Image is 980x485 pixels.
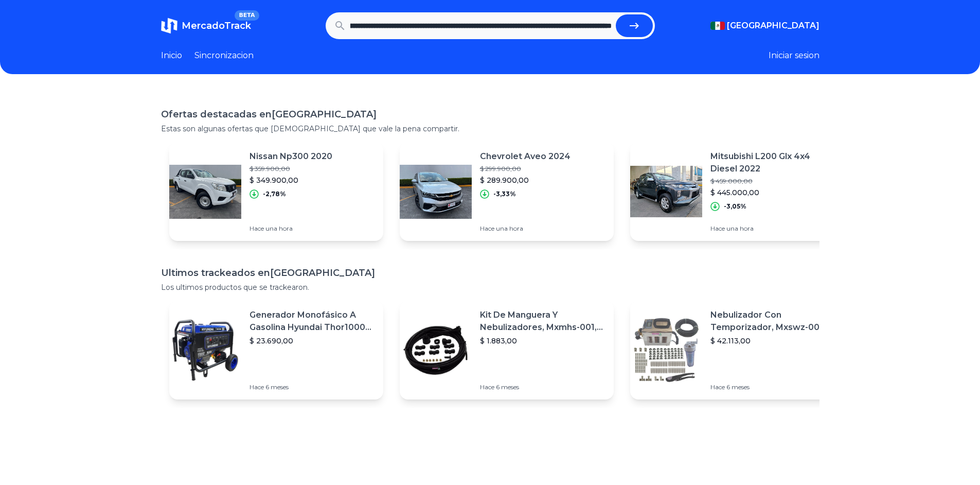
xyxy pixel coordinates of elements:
[169,301,383,400] a: Featured imageGenerador Monofásico A Gasolina Hyundai Thor10000 P 11.5 Kw$ 23.690,00Hace 6 meses
[250,383,375,391] p: Hace 6 meses
[400,155,472,228] img: Featured image
[263,190,286,198] p: -2,78%
[710,309,836,334] p: Nebulizador Con Temporizador, Mxswz-009, 50m, 40 Boquillas
[169,314,241,386] img: Featured image
[161,107,819,122] h1: Ofertas destacadas en [GEOGRAPHIC_DATA]
[630,314,702,386] img: Featured image
[161,266,819,280] h1: Ultimos trackeados en [GEOGRAPHIC_DATA]
[250,175,332,185] p: $ 349.900,00
[250,336,375,346] p: $ 23.690,00
[727,20,819,32] span: [GEOGRAPHIC_DATA]
[161,18,177,34] img: MercadoTrack
[710,150,836,175] p: Mitsubishi L200 Glx 4x4 Diesel 2022
[480,150,571,163] p: Chevrolet Aveo 2024
[169,142,383,241] a: Featured imageNissan Np300 2020$ 359.900,00$ 349.900,00-2,78%Hace una hora
[161,18,251,34] a: MercadoTrackBETA
[161,282,819,292] p: Los ultimos productos que se trackearon.
[480,165,571,173] p: $ 299.900,00
[710,187,836,198] p: $ 445.000,00
[182,20,251,31] span: MercadoTrack
[724,202,746,211] p: -3,05%
[400,301,614,400] a: Featured imageKit De Manguera Y Nebulizadores, Mxmhs-001, 6m, 6 Tees, 8 Bo$ 1.883,00Hace 6 meses
[710,224,836,233] p: Hace una hora
[250,150,332,163] p: Nissan Np300 2020
[235,10,259,21] span: BETA
[400,314,472,386] img: Featured image
[710,177,836,185] p: $ 459.000,00
[250,165,332,173] p: $ 359.900,00
[480,336,605,346] p: $ 1.883,00
[493,190,516,198] p: -3,33%
[480,309,605,334] p: Kit De Manguera Y Nebulizadores, Mxmhs-001, 6m, 6 Tees, 8 Bo
[480,383,605,391] p: Hace 6 meses
[250,309,375,334] p: Generador Monofásico A Gasolina Hyundai Thor10000 P 11.5 Kw
[194,49,254,62] a: Sincronizacion
[710,22,725,30] img: Mexico
[169,155,241,228] img: Featured image
[710,336,836,346] p: $ 42.113,00
[769,49,819,62] button: Iniciar sesion
[161,49,182,62] a: Inicio
[710,20,819,32] button: [GEOGRAPHIC_DATA]
[630,301,844,400] a: Featured imageNebulizador Con Temporizador, Mxswz-009, 50m, 40 Boquillas$ 42.113,00Hace 6 meses
[630,142,844,241] a: Featured imageMitsubishi L200 Glx 4x4 Diesel 2022$ 459.000,00$ 445.000,00-3,05%Hace una hora
[400,142,614,241] a: Featured imageChevrolet Aveo 2024$ 299.900,00$ 289.900,00-3,33%Hace una hora
[630,155,702,228] img: Featured image
[480,175,571,185] p: $ 289.900,00
[710,383,836,391] p: Hace 6 meses
[480,224,571,233] p: Hace una hora
[161,124,819,134] p: Estas son algunas ofertas que [DEMOGRAPHIC_DATA] que vale la pena compartir.
[250,224,332,233] p: Hace una hora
